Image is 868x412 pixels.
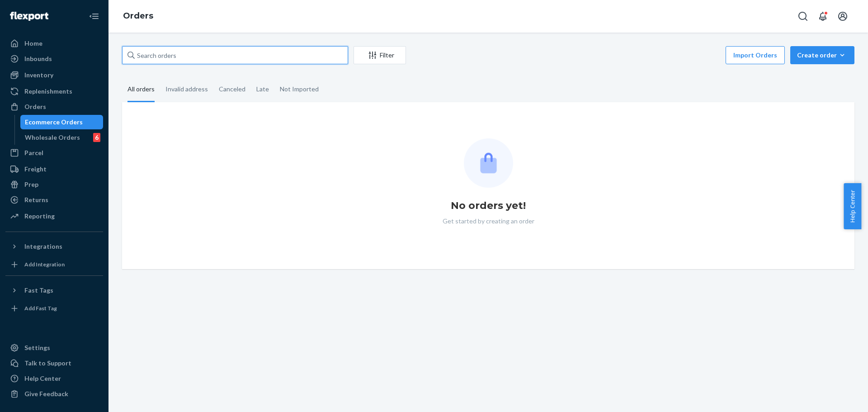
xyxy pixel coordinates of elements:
[24,374,61,383] div: Help Center
[726,46,785,64] button: Import Orders
[5,239,103,254] button: Integrations
[5,257,103,272] a: Add Integration
[814,7,832,25] button: Open notifications
[797,51,848,60] div: Create order
[354,51,406,60] div: Filter
[24,212,55,221] div: Reporting
[24,54,52,63] div: Inbounds
[24,180,38,189] div: Prep
[834,7,852,25] button: Open account menu
[93,133,100,142] div: 6
[5,162,103,176] a: Freight
[127,77,155,102] div: All orders
[354,46,406,64] button: Filter
[24,359,71,368] div: Talk to Support
[85,7,103,25] button: Close Navigation
[24,195,48,204] div: Returns
[20,130,104,145] a: Wholesale Orders6
[20,6,38,14] span: Chat
[5,371,103,386] a: Help Center
[24,260,65,268] div: Add Integration
[5,52,103,66] a: Inbounds
[24,87,72,96] div: Replenishments
[5,356,103,370] button: Talk to Support
[451,199,526,213] h1: No orders yet!
[443,217,534,226] p: Get started by creating an order
[116,3,160,29] ol: breadcrumbs
[5,209,103,223] a: Reporting
[24,39,42,48] div: Home
[123,11,153,21] a: Orders
[165,77,208,101] div: Invalid address
[24,165,47,174] div: Freight
[24,389,68,398] div: Give Feedback
[24,102,46,111] div: Orders
[5,177,103,192] a: Prep
[5,283,103,298] button: Fast Tags
[5,146,103,160] a: Parcel
[5,341,103,355] a: Settings
[10,12,48,21] img: Flexport logo
[20,115,104,129] a: Ecommerce Orders
[24,148,43,157] div: Parcel
[24,71,53,80] div: Inventory
[464,138,513,188] img: Empty list
[122,46,348,64] input: Search orders
[24,343,50,352] div: Settings
[790,46,854,64] button: Create order
[5,193,103,207] a: Returns
[5,36,103,51] a: Home
[5,99,103,114] a: Orders
[25,118,83,127] div: Ecommerce Orders
[219,77,245,101] div: Canceled
[5,68,103,82] a: Inventory
[5,84,103,99] a: Replenishments
[25,133,80,142] div: Wholesale Orders
[5,387,103,401] button: Give Feedback
[24,286,53,295] div: Fast Tags
[844,183,861,229] button: Help Center
[794,7,812,25] button: Open Search Box
[280,77,319,101] div: Not Imported
[5,301,103,316] a: Add Fast Tag
[24,304,57,312] div: Add Fast Tag
[256,77,269,101] div: Late
[24,242,62,251] div: Integrations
